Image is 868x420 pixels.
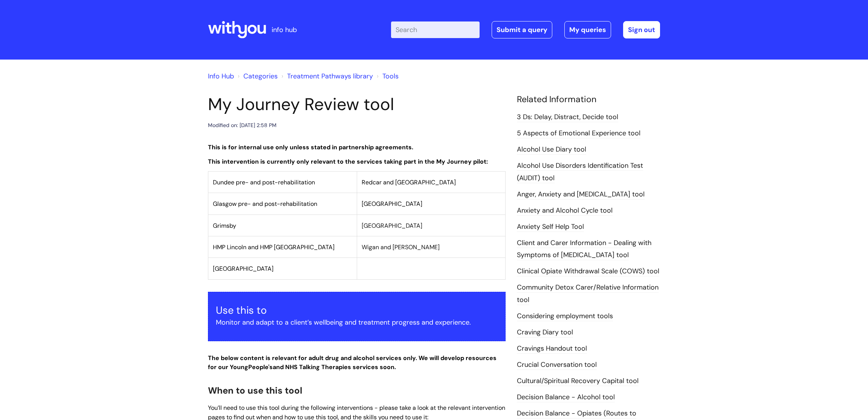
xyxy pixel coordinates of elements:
a: Craving Diary tool [517,328,573,337]
a: Sign out [623,21,660,38]
a: Community Detox Carer/Relative Information tool [517,283,659,305]
span: [GEOGRAPHIC_DATA] [213,265,274,273]
div: Modified on: [DATE] 2:58 PM [208,121,277,130]
li: Treatment Pathways library [280,70,373,82]
span: When to use this tool [208,385,302,396]
p: Monitor and adapt to a client’s wellbeing and treatment progress and experience. [216,316,498,328]
div: | - [391,21,660,38]
a: Anger, Anxiety and [MEDICAL_DATA] tool [517,190,645,199]
span: HMP Lincoln and HMP [GEOGRAPHIC_DATA] [213,243,335,251]
h1: My Journey Review tool [208,94,506,115]
a: Alcohol Use Disorders Identification Test (AUDIT) tool [517,161,643,183]
a: Clinical Opiate Withdrawal Scale (COWS) tool [517,267,659,276]
span: Grimsby [213,222,236,230]
a: Considering employment tools [517,311,613,321]
a: Cultural/Spiritual Recovery Capital tool [517,376,639,386]
strong: People's [248,363,273,371]
a: Client and Carer Information - Dealing with Symptoms of [MEDICAL_DATA] tool [517,238,651,260]
input: Search [391,21,480,38]
a: 3 Ds: Delay, Distract, Decide tool [517,112,618,122]
a: Anxiety and Alcohol Cycle tool [517,206,613,216]
span: Wigan and [PERSON_NAME] [362,243,440,251]
a: 5 Aspects of Emotional Experience tool [517,129,640,138]
a: Tools [382,72,399,81]
h4: Related Information [517,94,660,105]
span: Dundee pre- and post-rehabilitation [213,178,315,186]
a: Alcohol Use Diary tool [517,145,586,155]
strong: This is for internal use only unless stated in partnership agreements. [208,143,413,151]
a: My queries [564,21,611,38]
a: Anxiety Self Help Tool [517,222,584,232]
a: Cravings Handout tool [517,344,587,354]
a: Decision Balance - Alcohol tool [517,392,615,402]
a: Crucial Conversation tool [517,360,597,370]
a: Submit a query [492,21,552,38]
li: Solution home [236,70,278,82]
span: [GEOGRAPHIC_DATA] [362,200,422,208]
a: Categories [243,72,278,81]
strong: The below content is relevant for adult drug and alcohol services only. We will develop resources... [208,354,497,371]
span: [GEOGRAPHIC_DATA] [362,222,422,230]
strong: This intervention is currently only relevant to the services taking part in the My Journey pilot: [208,158,488,166]
a: Treatment Pathways library [287,72,373,81]
p: info hub [272,24,297,36]
h3: Use this to [216,304,498,316]
span: Glasgow pre- and post-rehabilitation [213,200,317,208]
span: Redcar and [GEOGRAPHIC_DATA] [362,178,456,186]
a: Info Hub [208,72,234,81]
li: Tools [375,70,399,82]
